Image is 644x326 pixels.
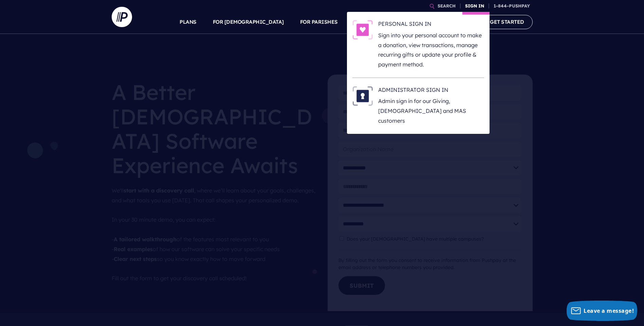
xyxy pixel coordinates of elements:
[352,20,484,69] a: PERSONAL SIGN IN - Illustration PERSONAL SIGN IN Sign into your personal account to make a donati...
[352,86,373,106] img: ADMINISTRATOR SIGN IN - Illustration
[300,10,338,34] a: FOR PARISHES
[352,20,373,40] img: PERSONAL SIGN IN - Illustration
[213,10,284,34] a: FOR [DEMOGRAPHIC_DATA]
[378,30,484,69] p: Sign into your personal account to make a donation, view transactions, manage recurring gifts or ...
[352,86,484,126] a: ADMINISTRATOR SIGN IN - Illustration ADMINISTRATOR SIGN IN Admin sign in for our Giving, [DEMOGRA...
[400,10,424,34] a: EXPLORE
[584,307,634,314] span: Leave a message!
[180,10,197,34] a: PLANS
[440,10,465,34] a: COMPANY
[378,20,484,30] h6: PERSONAL SIGN IN
[378,86,484,96] h6: ADMINISTRATOR SIGN IN
[378,96,484,125] p: Admin sign in for our Giving, [DEMOGRAPHIC_DATA] and MAS customers
[354,10,384,34] a: SOLUTIONS
[481,15,533,29] a: GET STARTED
[567,301,637,321] button: Leave a message!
